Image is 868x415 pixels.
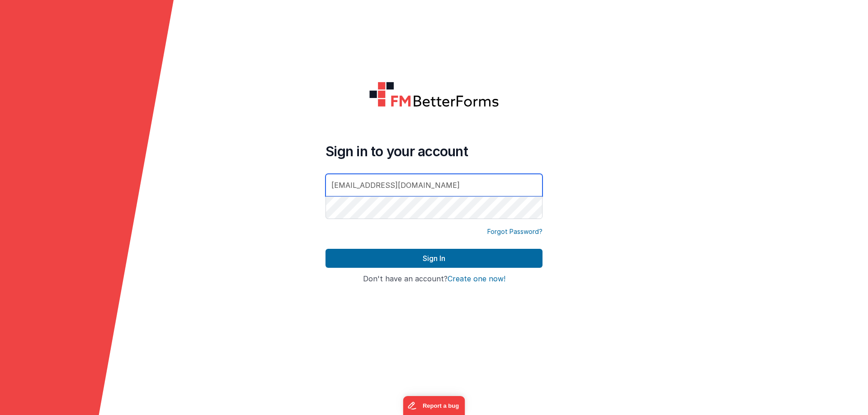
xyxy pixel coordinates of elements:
button: Create one now! [448,275,505,283]
iframe: Marker.io feedback button [403,396,465,415]
input: Email Address [325,174,542,196]
a: Forgot Password? [487,227,542,236]
h4: Don't have an account? [325,275,542,283]
h4: Sign in to your account [325,143,542,159]
button: Sign In [325,249,542,268]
